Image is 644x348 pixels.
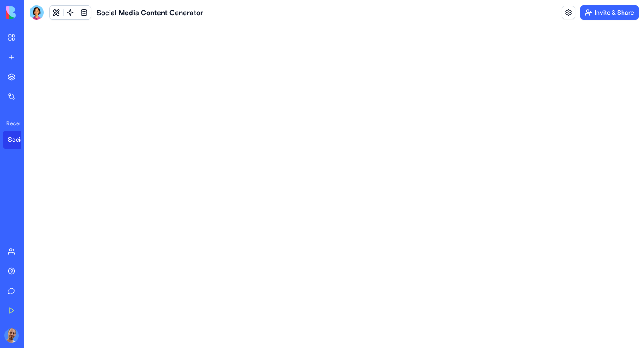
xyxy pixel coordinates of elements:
button: Invite & Share [580,5,639,20]
img: logo [6,6,62,19]
div: Social Media Content Generator [8,135,33,144]
img: ACg8ocKN8zQ-EUFqYEj9U7VXQAKFyYL4T3H6X0Tet8D5UwAfEDZNIBM0=s96-c [4,328,19,343]
span: Social Media Content Generator [97,7,203,18]
a: Social Media Content Generator [3,131,38,149]
span: Recent [3,120,21,127]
